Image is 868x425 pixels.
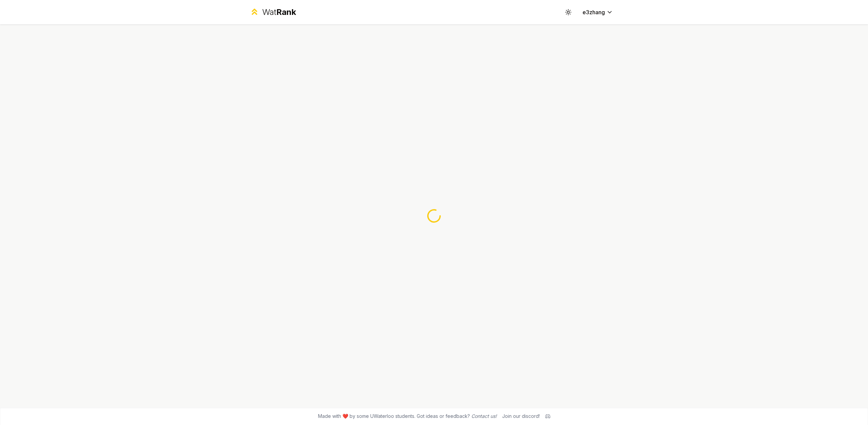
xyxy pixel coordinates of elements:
a: Contact us! [471,413,497,419]
div: Join our discord! [502,413,540,420]
div: Wat [262,7,296,18]
span: e3zhang [583,8,605,16]
span: Made with ❤️ by some UWaterloo students. Got ideas or feedback? [318,413,497,420]
button: e3zhang [577,6,618,18]
span: Rank [276,7,296,17]
a: WatRank [250,7,296,18]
